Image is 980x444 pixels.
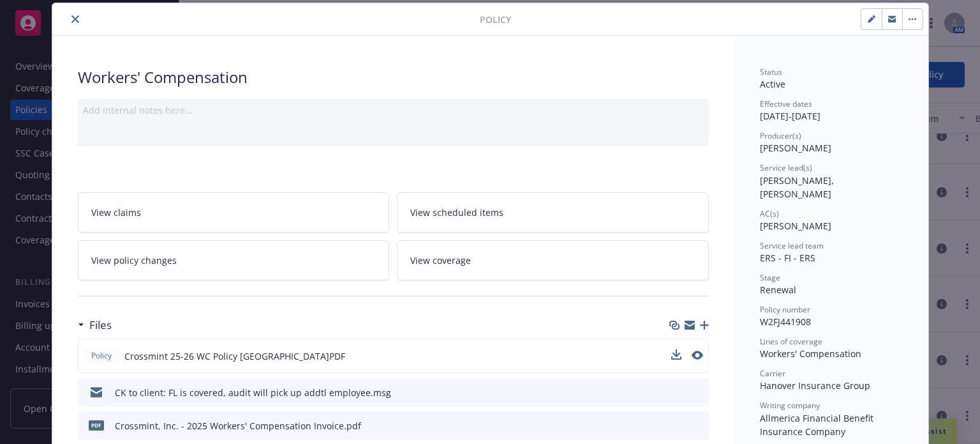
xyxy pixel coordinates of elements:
button: preview file [692,386,704,399]
div: Workers' Compensation [760,347,903,360]
span: Writing company [760,400,820,411]
a: View claims [78,192,390,233]
span: Lines of coverage [760,336,822,347]
span: View coverage [410,254,471,267]
button: preview file [692,419,704,433]
div: CK to client: FL is covered, audit will pick up addtl employee.msg [115,386,391,399]
span: AC(s) [760,208,779,219]
span: View claims [91,206,141,219]
span: [PERSON_NAME] [760,142,831,154]
span: Policy [480,13,511,26]
span: Crossmint 25-26 WC Policy [GEOGRAPHIC_DATA]PDF [124,349,345,363]
a: View policy changes [78,240,390,280]
span: Renewal [760,284,796,296]
div: [DATE] - [DATE] [760,98,903,123]
span: Effective dates [760,98,812,109]
button: close [68,11,83,27]
span: Stage [760,272,780,283]
span: Hanover Insurance Group [760,379,870,392]
button: download file [671,349,681,363]
span: Service lead team [760,240,824,251]
span: Carrier [760,368,785,379]
button: download file [672,419,682,433]
span: Policy [89,350,114,362]
span: View scheduled items [410,206,503,219]
span: View policy changes [91,254,177,267]
button: preview file [692,351,703,360]
div: Add internal notes here... [83,103,704,117]
div: Crossmint, Inc. - 2025 Workers' Compensation Invoice.pdf [115,419,361,433]
span: ERS - FI - ERS [760,252,815,264]
span: pdf [89,420,104,430]
button: download file [671,349,681,360]
span: [PERSON_NAME] [760,220,831,232]
span: [PERSON_NAME], [PERSON_NAME] [760,174,836,200]
button: download file [672,386,682,399]
span: Policy number [760,304,810,315]
div: Workers' Compensation [78,66,709,88]
span: Producer(s) [760,130,801,141]
a: View scheduled items [397,192,709,233]
h3: Files [89,317,112,333]
button: preview file [692,349,703,363]
span: Active [760,78,785,90]
span: Allmerica Financial Benefit Insurance Company [760,412,876,438]
a: View coverage [397,240,709,280]
span: Status [760,66,782,77]
span: Service lead(s) [760,162,812,173]
div: Files [78,317,112,333]
span: W2FJ441908 [760,316,811,328]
